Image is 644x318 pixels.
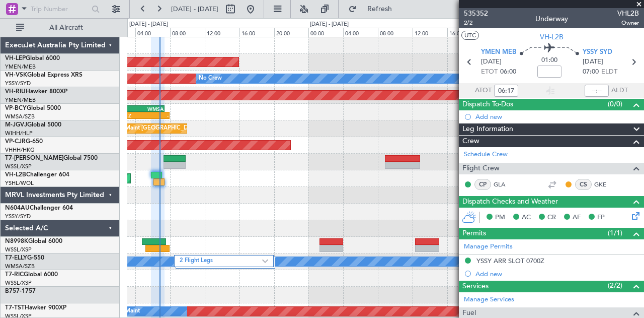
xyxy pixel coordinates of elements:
[481,67,498,77] span: ETOT
[11,20,109,36] button: All Aircraft
[5,139,26,145] span: VP-CJR
[5,205,73,211] a: N604AUChallenger 604
[5,96,36,104] a: YMEN/MEB
[5,288,25,294] span: B757-1
[464,150,508,160] a: Schedule Crew
[5,55,26,61] span: VH-LEP
[5,263,35,270] a: WMSA/SZB
[5,155,63,161] span: T7-[PERSON_NAME]
[5,139,43,145] a: VP-CJRG-650
[575,179,592,190] div: CS
[608,228,622,238] span: (1/1)
[617,19,639,27] span: Owner
[199,71,222,86] div: No Crew
[494,180,516,189] a: GLA
[585,85,609,97] input: --:--
[103,121,221,136] div: Planned Maint [GEOGRAPHIC_DATA] (Seletar)
[583,57,603,67] span: [DATE]
[5,80,31,87] a: YSSY/SYD
[378,28,413,37] div: 08:00
[141,112,169,118] div: -
[583,47,612,57] span: YSSY SYD
[205,28,239,37] div: 12:00
[5,89,67,95] a: VH-RIUHawker 800XP
[239,28,274,37] div: 16:00
[601,67,617,77] span: ELDT
[5,155,98,161] a: T7-[PERSON_NAME]Global 7500
[540,32,563,42] span: VH-L2B
[180,257,262,266] label: 2 Flight Legs
[462,281,489,292] span: Services
[5,255,44,261] a: T7-ELLYG-550
[611,86,628,96] span: ALDT
[481,47,516,57] span: YMEN MEB
[171,5,218,14] span: [DATE] - [DATE]
[464,19,488,27] span: 2/2
[170,28,205,37] div: 08:00
[500,67,516,77] span: 06:00
[5,272,24,278] span: T7-RIC
[5,122,27,128] span: M-JGVJ
[129,20,168,29] div: [DATE] - [DATE]
[541,55,557,66] span: 01:00
[597,213,605,223] span: FP
[481,57,502,67] span: [DATE]
[5,130,33,137] a: WIHH/HLP
[617,8,639,19] span: VHL2B
[5,272,58,278] a: T7-RICGlobal 6000
[413,28,447,37] div: 12:00
[583,67,599,77] span: 07:00
[5,255,27,261] span: T7-ELLY
[464,242,513,252] a: Manage Permits
[5,105,61,111] a: VP-BCYGlobal 5000
[462,99,513,110] span: Dispatch To-Dos
[447,28,482,37] div: 16:00
[274,28,309,37] div: 20:00
[5,72,27,78] span: VH-VSK
[5,305,25,311] span: T7-TST
[262,259,268,263] img: arrow-gray.svg
[5,238,28,244] span: N8998K
[462,228,486,239] span: Permits
[135,28,170,37] div: 04:00
[462,136,479,147] span: Crew
[5,172,26,178] span: VH-L2B
[5,105,27,111] span: VP-BCY
[476,257,544,265] div: YSSY ARR SLOT 0700Z
[5,305,66,311] a: T7-TSTHawker 900XP
[343,28,378,37] div: 04:00
[462,196,558,208] span: Dispatch Checks and Weather
[464,295,514,305] a: Manage Services
[5,288,36,294] a: B757-1757
[113,112,141,118] div: 01:22 Z
[308,28,343,37] div: 00:00
[344,1,404,17] button: Refresh
[359,6,401,13] span: Refresh
[31,2,89,17] input: Trip Number
[608,280,622,291] span: (2/2)
[5,146,35,154] a: VHHH/HKG
[5,55,60,61] a: VH-LEPGlobal 6000
[26,24,106,31] span: All Aircraft
[310,20,349,29] div: [DATE] - [DATE]
[495,213,505,223] span: PM
[462,123,513,135] span: Leg Information
[5,163,32,170] a: WSSL/XSP
[547,213,556,223] span: CR
[5,238,62,244] a: N8998KGlobal 6000
[5,213,31,220] a: YSSY/SYD
[494,85,518,97] input: --:--
[522,213,531,223] span: AC
[608,99,622,109] span: (0/0)
[5,279,32,287] a: WSSL/XSP
[5,172,69,178] a: VH-L2BChallenger 604
[462,163,500,174] span: Flight Crew
[594,180,617,189] a: GKE
[475,86,492,96] span: ATOT
[5,113,35,120] a: WMSA/SZB
[461,31,479,40] button: UTC
[5,89,26,95] span: VH-RIU
[5,63,36,71] a: YMEN/MEB
[5,205,30,211] span: N604AU
[475,270,639,278] div: Add new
